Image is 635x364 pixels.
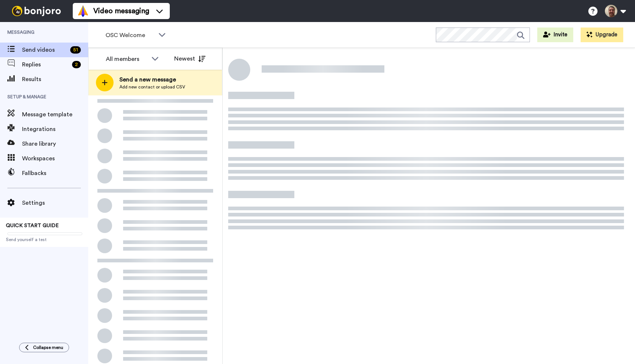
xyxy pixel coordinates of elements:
button: Newest [169,51,211,66]
span: QUICK START GUIDE [6,223,59,228]
span: Share library [22,139,88,148]
span: Settings [22,199,88,207]
span: OSC Welcome [105,31,155,40]
span: Integrations [22,125,88,134]
span: Send a new message [119,75,185,84]
button: Upgrade [581,28,623,42]
div: 51 [70,46,81,54]
span: Send yourself a test [6,237,82,243]
button: Collapse menu [19,343,69,352]
span: Message template [22,110,88,119]
span: Add new contact or upload CSV [119,84,185,90]
div: All members [106,55,148,63]
span: Replies [22,60,69,69]
button: Invite [537,28,573,42]
div: 2 [72,61,81,68]
span: Collapse menu [33,345,63,350]
span: Results [22,75,88,84]
img: bj-logo-header-white.svg [9,6,64,16]
span: Video messaging [93,6,149,16]
span: Send videos [22,45,67,54]
img: vm-color.svg [77,5,89,17]
span: Fallbacks [22,169,88,178]
span: Workspaces [22,154,88,163]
